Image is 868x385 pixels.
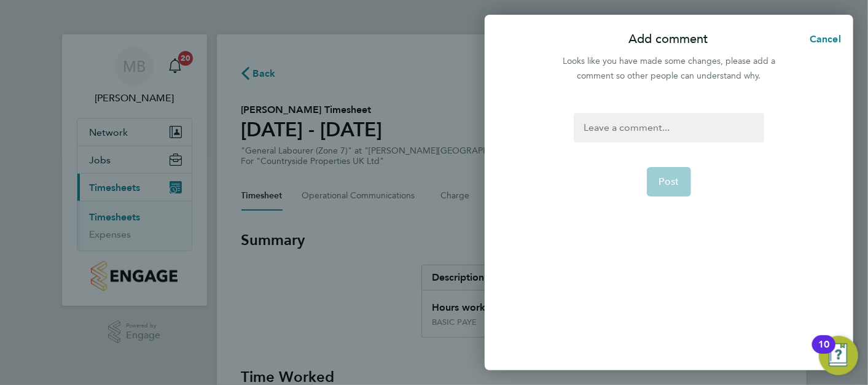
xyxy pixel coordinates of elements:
[790,27,853,52] button: Cancel
[628,31,708,48] p: Add comment
[818,344,829,360] div: 10
[819,336,858,375] button: Open Resource Center, 10 new notifications
[556,54,782,84] div: Looks like you have made some changes, please add a comment so other people can understand why.
[806,33,841,45] span: Cancel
